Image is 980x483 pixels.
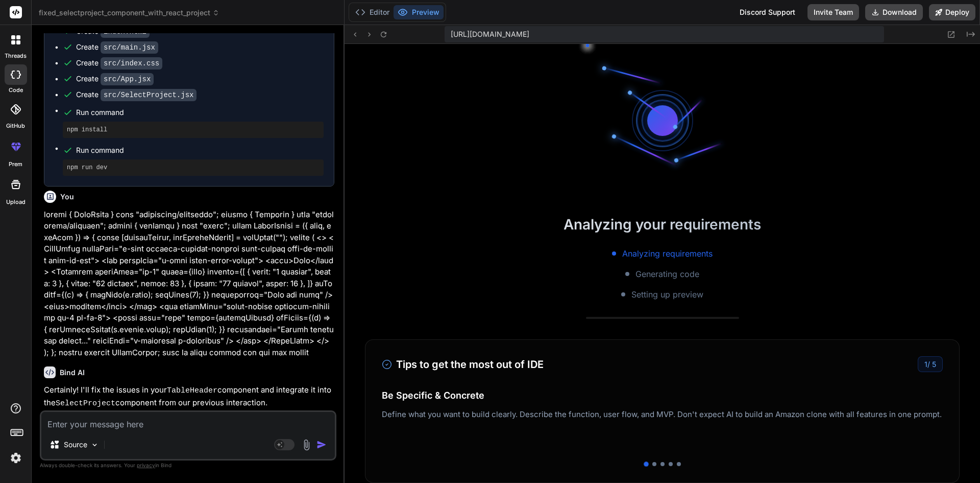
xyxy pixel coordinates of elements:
[76,145,324,155] span: Run command
[101,89,197,101] code: src/SelectProject.jsx
[924,360,927,369] span: 1
[56,399,115,408] code: SelectProject
[39,8,219,18] span: fixed_selectproject_component_with_react_project
[76,89,197,100] div: Create
[865,4,923,20] button: Download
[167,386,217,395] code: TableHeader
[394,5,444,19] button: Preview
[137,462,155,468] span: privacy
[64,440,87,450] p: Source
[316,440,327,450] img: icon
[918,356,943,372] div: /
[90,441,99,449] img: Pick Models
[345,214,980,235] h2: Analyzing your requirements
[932,360,936,369] span: 5
[40,461,336,470] p: Always double-check its answers. Your in Bind
[101,73,154,85] code: src/App.jsx
[76,42,158,53] div: Create
[6,198,26,206] label: Upload
[44,384,334,409] p: Certainly! I'll fix the issues in your component and integrate it into the component from our pre...
[9,160,22,169] label: prem
[67,164,320,172] pre: npm run dev
[301,439,312,451] img: attachment
[76,74,154,84] div: Create
[67,126,320,134] pre: npm install
[101,57,162,70] code: src/index.css
[76,58,162,68] div: Create
[929,4,975,20] button: Deploy
[5,52,27,60] label: threads
[382,388,943,402] h4: Be Specific & Concrete
[9,86,23,95] label: code
[76,26,150,37] div: Create
[382,357,544,372] h3: Tips to get the most out of IDE
[7,449,24,467] img: settings
[101,41,158,54] code: src/main.jsx
[351,5,394,19] button: Editor
[631,288,703,301] span: Setting up preview
[451,29,529,39] span: [URL][DOMAIN_NAME]
[76,107,324,118] span: Run command
[635,268,699,280] span: Generating code
[807,4,859,20] button: Invite Team
[60,367,85,378] h6: Bind AI
[44,209,334,359] p: loremi { DoloRsita } cons "adipiscing/elitseddo"; eiusmo { Temporin } utla "etdolorema/aliquaen";...
[733,4,801,20] div: Discord Support
[60,192,74,202] h6: You
[622,247,713,260] span: Analyzing requirements
[6,122,25,130] label: GitHub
